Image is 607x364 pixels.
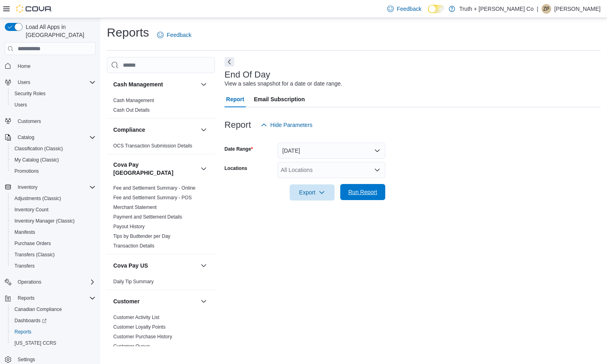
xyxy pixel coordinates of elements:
[225,57,234,67] button: Next
[113,143,192,149] a: OCS Transaction Submission Details
[459,4,533,14] p: Truth + [PERSON_NAME] Co
[18,279,41,285] span: Operations
[542,4,551,14] div: Zach Pendergast
[107,141,215,154] div: Compliance
[428,5,445,13] input: Dark Mode
[11,89,96,98] span: Security Roles
[290,184,335,200] button: Export
[8,337,99,349] button: [US_STATE] CCRS
[18,118,41,125] span: Customers
[16,5,52,13] img: Cova
[8,326,99,337] button: Reports
[2,115,99,127] button: Customers
[11,250,96,260] span: Transfers (Classic)
[294,184,330,200] span: Export
[225,120,251,130] h3: Report
[11,239,54,248] a: Purchase Orders
[113,195,192,200] a: Fee and Settlement Summary - POS
[8,260,99,272] button: Transfers
[113,161,197,177] h3: Cova Pay [GEOGRAPHIC_DATA]
[8,154,99,166] button: My Catalog (Classic)
[11,305,65,314] a: Canadian Compliance
[8,215,99,227] button: Inventory Manager (Classic)
[11,144,96,153] span: Classification (Classic)
[11,316,50,325] a: Dashboards
[113,334,172,339] a: Customer Purchase History
[11,239,96,248] span: Purchase Orders
[113,262,197,270] button: Cova Pay US
[14,157,59,163] span: My Catalog (Classic)
[11,100,30,110] a: Users
[14,263,35,269] span: Transfers
[113,80,197,88] button: Cash Management
[11,338,59,348] a: [US_STATE] CCRS
[113,126,145,134] h3: Compliance
[11,205,96,215] span: Inventory Count
[11,227,96,237] span: Manifests
[14,133,37,142] button: Catalog
[14,329,31,335] span: Reports
[2,77,99,88] button: Users
[14,240,51,247] span: Purchase Orders
[113,297,139,305] h3: Customer
[8,238,99,249] button: Purchase Orders
[107,96,215,118] div: Cash Management
[8,304,99,315] button: Canadian Compliance
[14,116,96,126] span: Customers
[11,100,96,110] span: Users
[107,313,215,364] div: Customer
[225,70,270,80] h3: End Of Day
[225,146,253,152] label: Date Range
[14,90,45,97] span: Security Roles
[14,78,96,87] span: Users
[14,317,47,324] span: Dashboards
[14,218,75,224] span: Inventory Manager (Classic)
[199,80,208,89] button: Cash Management
[8,166,99,177] button: Promotions
[2,292,99,304] button: Reports
[8,227,99,238] button: Manifests
[8,249,99,260] button: Transfers (Classic)
[254,91,305,107] span: Email Subscription
[340,184,385,200] button: Run Report
[14,133,96,142] span: Catalog
[107,183,215,254] div: Cova Pay [GEOGRAPHIC_DATA]
[374,167,380,173] button: Open list of options
[14,168,39,174] span: Promotions
[11,316,96,325] span: Dashboards
[113,126,197,134] button: Compliance
[11,216,96,226] span: Inventory Manager (Classic)
[18,134,34,141] span: Catalog
[113,297,197,305] button: Customer
[8,99,99,110] button: Users
[14,182,41,192] button: Inventory
[113,214,182,220] a: Payment and Settlement Details
[14,102,27,108] span: Users
[11,261,96,271] span: Transfers
[11,205,52,215] a: Inventory Count
[2,60,99,72] button: Home
[14,117,44,126] a: Customers
[14,229,35,235] span: Manifests
[543,4,549,14] span: ZP
[11,327,96,337] span: Reports
[14,182,96,192] span: Inventory
[22,23,96,39] span: Load All Apps in [GEOGRAPHIC_DATA]
[397,5,421,13] span: Feedback
[14,61,96,71] span: Home
[18,295,35,301] span: Reports
[18,356,35,363] span: Settings
[113,324,166,330] a: Customer Loyalty Points
[113,80,163,88] h3: Cash Management
[11,194,64,203] a: Adjustments (Classic)
[113,185,196,191] a: Fee and Settlement Summary - Online
[14,61,34,71] a: Home
[11,194,96,203] span: Adjustments (Classic)
[11,155,62,165] a: My Catalog (Classic)
[226,91,244,107] span: Report
[384,1,425,17] a: Feedback
[113,344,150,349] a: Customer Queue
[11,338,96,348] span: Washington CCRS
[11,166,42,176] a: Promotions
[14,277,45,287] button: Operations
